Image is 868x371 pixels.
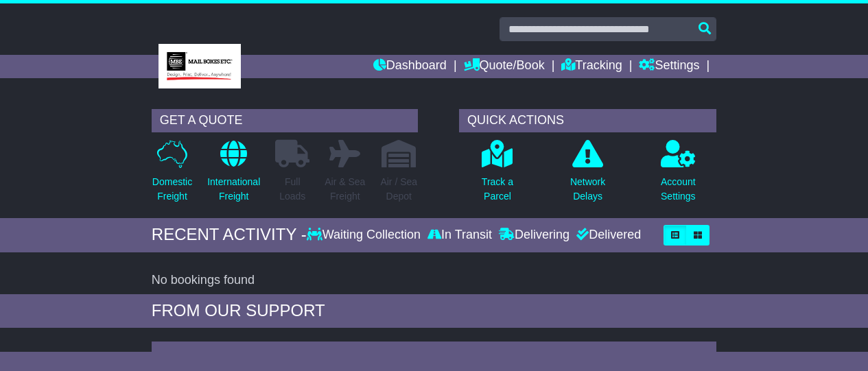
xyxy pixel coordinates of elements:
img: MBE Bulimba [159,44,241,88]
a: Dashboard [373,55,447,78]
div: Delivering [495,228,573,243]
div: GET A QUOTE [152,109,418,132]
div: FROM OUR SUPPORT [152,301,716,321]
div: No bookings found [152,273,716,288]
p: Air & Sea Freight [325,175,365,204]
a: Settings [639,55,699,78]
a: AccountSettings [660,139,696,211]
a: DomesticFreight [152,139,193,211]
a: NetworkDelays [570,139,606,211]
div: RECENT ACTIVITY - [152,225,307,245]
p: Domestic Freight [152,175,192,204]
p: International Freight [207,175,260,204]
div: Waiting Collection [307,228,424,243]
a: Track aParcel [481,139,514,211]
p: Network Delays [570,175,605,204]
p: Track a Parcel [482,175,513,204]
div: Delivered [573,228,641,243]
div: In Transit [424,228,495,243]
p: Account Settings [661,175,696,204]
a: Quote/Book [464,55,545,78]
a: InternationalFreight [207,139,261,211]
p: Full Loads [275,175,309,204]
div: QUICK ACTIONS [459,109,716,132]
a: Tracking [561,55,622,78]
p: Air / Sea Depot [380,175,417,204]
